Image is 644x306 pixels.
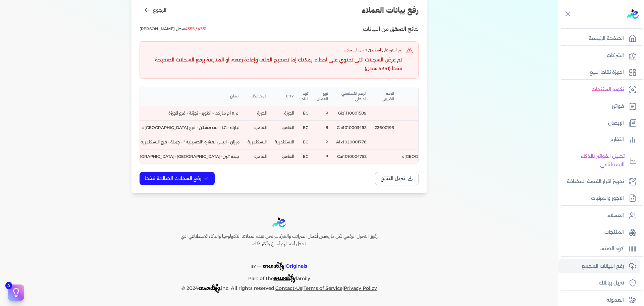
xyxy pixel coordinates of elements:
p: المنتجات [604,228,624,237]
td: ام & ام ماركت - اكتوبر - تجزئة - فرع الجيزة [105,106,244,120]
td: P [313,106,332,120]
span: ensoulify [198,282,220,293]
td: Giz1110001509 [332,106,371,120]
button: تنزيل النتائج [375,172,419,185]
span: 4351 / 4355 [185,26,207,31]
td: Cai1010004752 [332,149,371,164]
td: P [313,149,332,164]
a: الشركات [558,49,640,63]
p: © 2024 ,inc. All rights reserved. | | [166,283,392,293]
p: الاجور والمرتبات [591,194,624,203]
td: Cai1010003463 [332,120,371,135]
a: تنزيل بياناتك [558,276,640,290]
p: رفع البيانات المجمع [582,262,624,271]
td: P [313,135,332,149]
span: تنزيل النتائج [381,175,405,182]
td: القاهره [271,149,298,164]
span: BY [251,264,256,269]
td: الاسكندرية [271,135,298,149]
th: الرقم التسلسلي الداخلي [332,87,371,106]
a: كود الصنف [558,242,640,256]
h3: تم العثور على أخطاء في 4 من السجلات. [145,47,402,53]
a: الإيصال [558,116,640,130]
span: رفع السجلات الصالحة فقط [145,175,201,182]
p: اجهزة نقاط البيع [590,68,624,77]
h2: رفع بيانات العملاء [362,4,419,16]
a: Privacy Policy [344,285,377,291]
button: 4 [8,285,24,301]
a: التقارير [558,133,640,147]
td: جبنه *لبن -[GEOGRAPHIC_DATA] -[GEOGRAPHIC_DATA] -فرع القاهره [105,149,244,164]
sup: __ [257,262,261,267]
th: كود البلد [298,87,313,106]
td: ام & ام ماركت اكتوبر تجزئة فرع الجيزة [398,106,516,120]
td: ميزان ابيس العشره "الحسينيه " جملة فرع الاسكندريه [398,135,516,149]
td: Alx1020001776 [332,135,371,149]
a: المنتجات [558,225,640,239]
td: B [313,120,332,135]
th: الشارع [105,87,244,106]
td: EG [298,120,313,135]
span: الرجوع [153,7,166,14]
a: تحليل الفواتير بالذكاء الاصطناعي [558,149,640,172]
td: EG [298,149,313,164]
th: أسم العميل [398,87,516,106]
td: الجيزة [271,106,298,120]
a: Terms of Service [304,285,342,291]
button: الرجوع [140,4,170,16]
p: العملاء [607,211,624,220]
span: Originals [286,263,307,269]
td: تبارك - LG - الف مسكن - فرع [GEOGRAPHIC_DATA]ه [105,120,244,135]
a: Contact-Us [275,285,302,291]
p: تحليل الفواتير بالذكاء الاصطناعي [561,152,625,169]
span: 4 [5,282,12,289]
h3: نتائج التحقق من البيانات [363,25,419,33]
td: EG [298,106,313,120]
span: سجل [PERSON_NAME] [140,26,207,32]
img: logo [627,9,639,19]
td: EG [298,135,313,149]
a: ensoulify [274,275,296,281]
td: القاهره [244,149,271,164]
th: city [271,87,298,106]
a: اجهزة نقاط البيع [558,65,640,80]
td: القاهره [271,120,298,135]
a: العملاء [558,209,640,223]
p: | [166,253,392,271]
button: رفع السجلات الصالحة فقط [140,172,215,185]
p: تكويد المنتجات [592,85,624,94]
h6: رفيق التحول الرقمي لكل ما يخص أعمال الضرائب والشركات نحن نقدم لعملائنا التكنولوجيا والذكاء الاصطن... [166,233,392,247]
td: الاسكندرية [244,135,271,149]
img: logo [272,217,286,228]
td: القاهره [244,120,271,135]
p: الإيصال [608,119,624,128]
p: التقارير [610,135,624,144]
p: فواتير [612,102,624,111]
a: تكويد المنتجات [558,83,640,97]
span: ensoulify [274,272,296,283]
a: فواتير [558,99,640,114]
td: 22600193 [371,120,398,135]
p: Part of the family [166,271,392,283]
a: رفع البيانات المجمع [558,259,640,273]
a: تجهيز اقرار القيمة المضافة [558,175,640,189]
p: الصفحة الرئيسية [589,34,624,43]
span: ensoulify [263,260,284,270]
td: تبارك LG الف مسكن فرع القاهره [398,120,516,135]
p: الشركات [607,51,624,60]
th: الرقم الضريبي [371,87,398,106]
p: تنزيل بياناتك [599,279,624,288]
td: ميزان - ابيس العشره "الحسينيه " - جملة - فرع الاسكندريه [105,135,244,149]
td: جبنه *لبن جسر السويس تجزئه فرع ال[GEOGRAPHIC_DATA]ه [398,149,516,164]
p: كود الصنف [599,245,624,253]
p: تم عرض السجلات التي تحتوي على أخطاء. يمكنك إما تصحيح الملف وإعادة رفعه، أو المتابعة برفع السجلات ... [145,56,402,73]
th: نوع العميل [313,87,332,106]
p: العمولة [606,296,624,305]
td: الجيزة [244,106,271,120]
a: الاجور والمرتبات [558,191,640,206]
th: المحافظة [244,87,271,106]
a: الصفحة الرئيسية [558,32,640,46]
p: تجهيز اقرار القيمة المضافة [567,177,624,186]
